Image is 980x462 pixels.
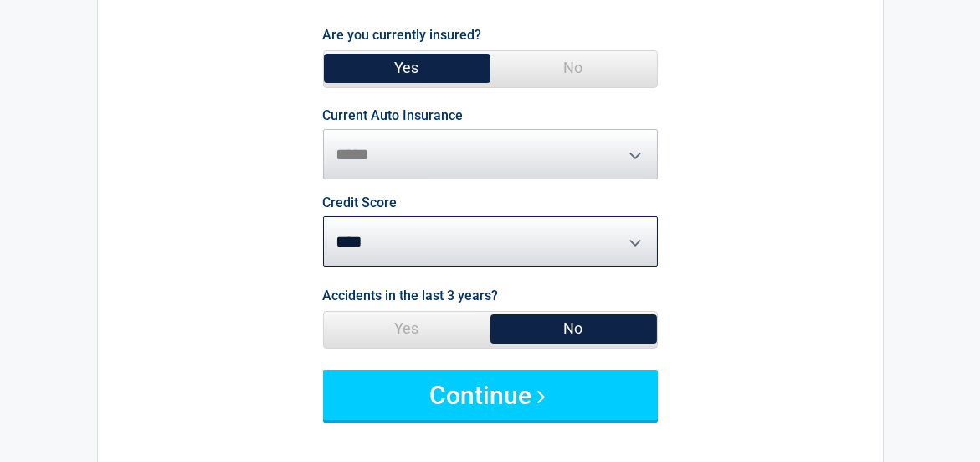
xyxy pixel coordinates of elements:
[324,51,490,85] span: Yes
[323,23,482,46] label: Are you currently insured?
[323,196,398,210] label: Credit Score
[490,312,657,345] span: No
[324,312,490,345] span: Yes
[323,109,464,122] label: Current Auto Insurance
[490,51,657,85] span: No
[323,370,658,420] button: Continue
[323,284,499,307] label: Accidents in the last 3 years?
